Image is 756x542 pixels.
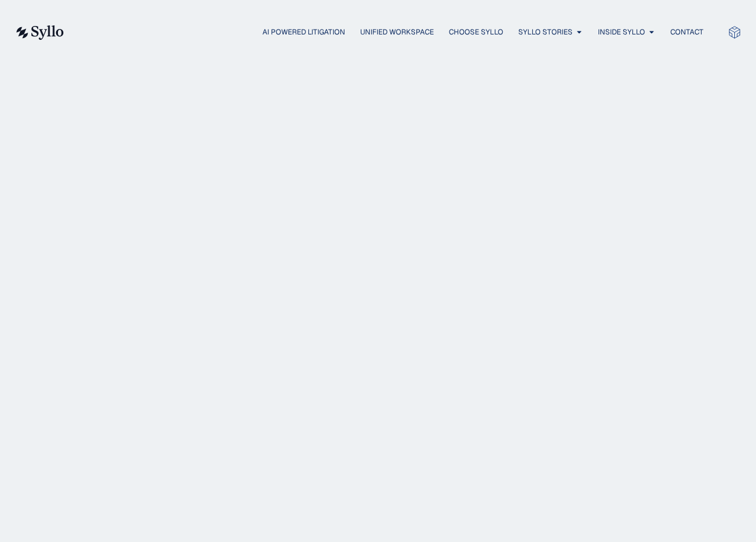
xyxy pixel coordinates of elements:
[88,27,704,38] nav: Menu
[262,27,345,37] a: AI Powered Litigation
[14,25,64,40] img: syllo
[449,27,503,37] a: Choose Syllo
[598,27,645,37] a: Inside Syllo
[518,27,573,37] a: Syllo Stories
[360,27,434,37] a: Unified Workspace
[88,27,704,38] div: Menu Toggle
[670,27,704,37] a: Contact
